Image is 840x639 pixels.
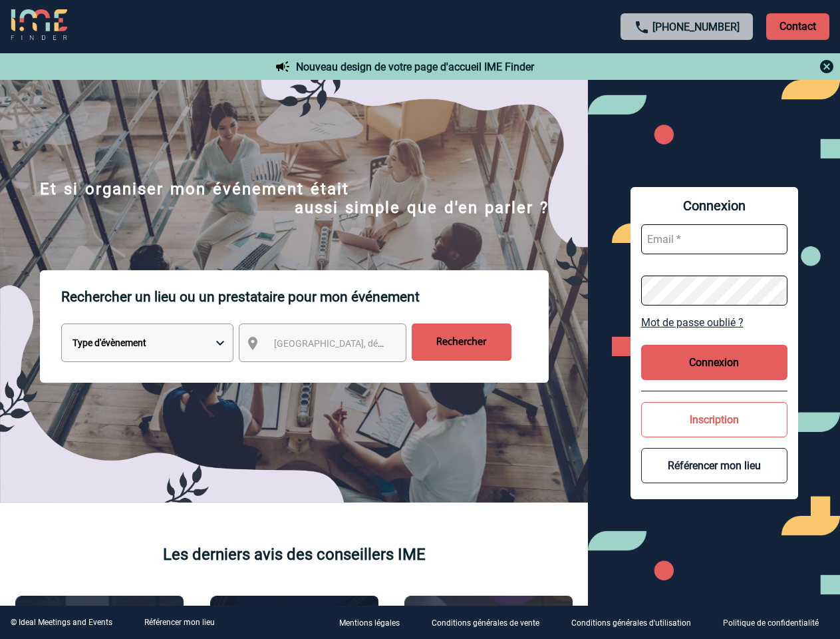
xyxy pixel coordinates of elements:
[144,618,215,627] a: Référencer mon lieu
[421,616,561,629] a: Conditions générales de vente
[641,316,787,329] a: Mot de passe oublié ?
[561,616,712,629] a: Conditions générales d'utilisation
[723,619,819,628] p: Politique de confidentialité
[61,270,549,323] p: Rechercher un lieu ou un prestataire pour mon événement
[641,198,787,214] span: Connexion
[329,616,421,629] a: Mentions légales
[432,619,539,628] p: Conditions générales de vente
[641,402,787,437] button: Inscription
[641,345,787,380] button: Connexion
[339,619,400,628] p: Mentions légales
[712,616,840,629] a: Politique de confidentialité
[274,338,459,349] span: [GEOGRAPHIC_DATA], département, région...
[766,13,829,40] p: Contact
[634,19,650,35] img: call-24-px.png
[641,224,787,254] input: Email *
[412,323,511,361] input: Rechercher
[641,448,787,483] button: Référencer mon lieu
[652,21,740,33] a: [PHONE_NUMBER]
[11,618,112,627] div: © Ideal Meetings and Events
[571,619,691,628] p: Conditions générales d'utilisation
